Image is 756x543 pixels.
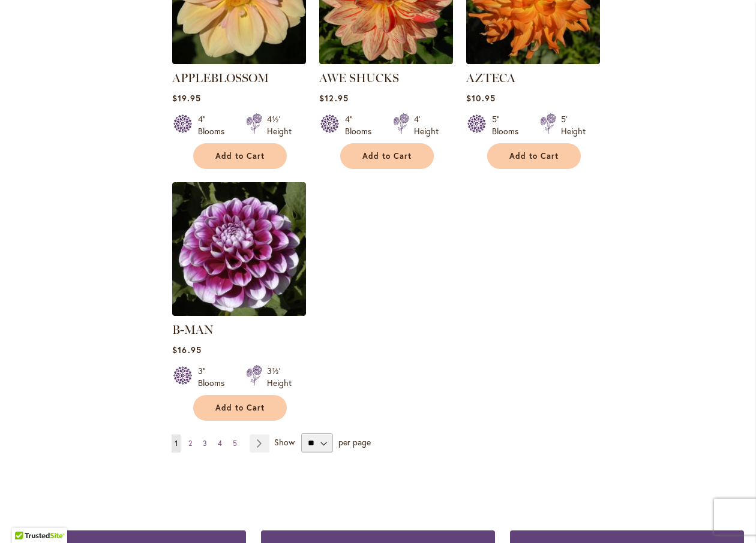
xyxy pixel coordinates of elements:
[203,439,207,448] span: 3
[233,439,237,448] span: 5
[172,71,269,85] a: APPLEBLOSSOM
[172,344,201,355] span: $16.95
[487,143,581,169] button: Add to Cart
[215,151,265,161] span: Add to Cart
[509,151,559,161] span: Add to Cart
[319,92,348,104] span: $12.95
[185,435,195,452] a: 2
[340,143,434,169] button: Add to Cart
[9,500,43,534] iframe: Launch Accessibility Center
[175,439,178,448] span: 1
[200,435,210,452] a: 3
[414,113,439,137] div: 4' Height
[215,435,225,452] a: 4
[172,182,306,316] img: B-MAN
[274,436,295,448] span: Show
[267,365,292,389] div: 3½' Height
[172,307,306,318] a: B-MAN
[198,113,232,137] div: 4" Blooms
[172,92,200,104] span: $19.95
[466,71,515,85] a: AZTECA
[218,439,222,448] span: 4
[338,436,371,448] span: per page
[319,55,453,67] a: AWE SHUCKS
[466,92,495,104] span: $10.95
[198,365,232,389] div: 3" Blooms
[561,113,586,137] div: 5' Height
[466,55,600,67] a: AZTECA
[188,439,192,448] span: 2
[345,113,379,137] div: 4" Blooms
[319,71,399,85] a: AWE SHUCKS
[193,143,287,169] button: Add to Cart
[267,113,292,137] div: 4½' Height
[215,403,265,413] span: Add to Cart
[193,395,287,421] button: Add to Cart
[362,151,412,161] span: Add to Cart
[492,113,526,137] div: 5" Blooms
[172,55,306,67] a: APPLEBLOSSOM
[230,435,240,452] a: 5
[172,322,214,337] a: B-MAN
